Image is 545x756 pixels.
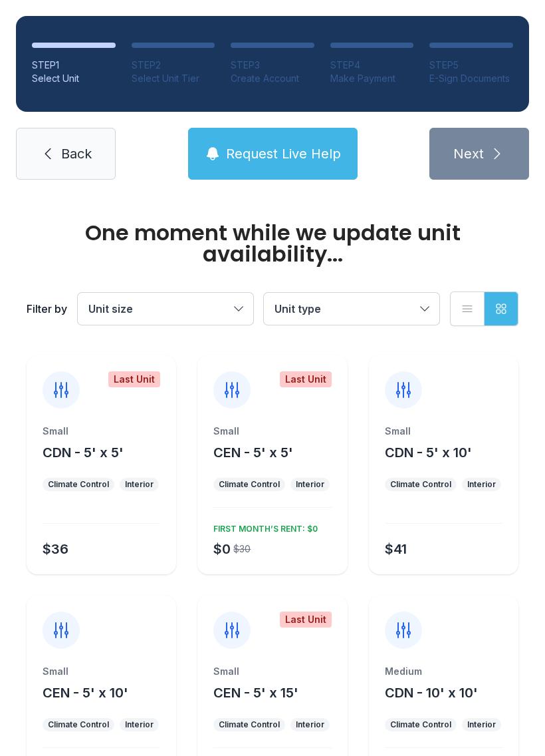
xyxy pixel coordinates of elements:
button: CDN - 5' x 5' [43,443,124,462]
span: CEN - 5' x 15' [213,685,298,701]
div: Interior [125,719,154,730]
div: Climate Control [219,479,280,490]
button: CEN - 5' x 10' [43,683,128,702]
div: Last Unit [280,371,332,387]
div: Small [213,665,331,678]
div: Climate Control [48,479,109,490]
div: Select Unit [32,72,116,85]
div: Make Payment [330,72,414,85]
div: $30 [233,542,251,556]
div: Climate Control [390,479,451,490]
div: Climate Control [48,719,109,730]
button: CEN - 5' x 5' [213,443,293,462]
div: Small [43,425,160,438]
div: FIRST MONTH’S RENT: $0 [208,518,318,534]
div: Interior [296,719,324,730]
button: CEN - 5' x 15' [213,683,298,702]
div: Climate Control [219,719,280,730]
div: Small [213,425,331,438]
button: CDN - 5' x 10' [385,443,472,462]
div: $0 [213,540,231,558]
div: Last Unit [280,612,332,628]
span: Unit type [274,302,321,315]
div: One moment while we update unit availability... [27,222,518,265]
div: $41 [385,540,407,558]
button: CDN - 10' x 10' [385,683,478,702]
div: Interior [296,479,324,490]
div: Last Unit [108,371,160,387]
div: STEP 1 [32,59,116,72]
div: STEP 4 [330,59,414,72]
button: Unit type [264,293,439,325]
div: STEP 5 [429,59,513,72]
span: Request Live Help [226,144,341,163]
span: CDN - 10' x 10' [385,685,478,701]
div: Medium [385,665,502,678]
span: Back [61,144,92,163]
span: CEN - 5' x 5' [213,445,293,461]
div: Create Account [231,72,314,85]
div: Select Unit Tier [132,72,215,85]
div: E-Sign Documents [429,72,513,85]
span: Next [453,144,484,163]
div: STEP 2 [132,59,215,72]
span: CEN - 5' x 10' [43,685,128,701]
div: STEP 3 [231,59,314,72]
div: Filter by [27,301,67,317]
span: CDN - 5' x 5' [43,445,124,461]
button: Unit size [78,293,253,325]
span: CDN - 5' x 10' [385,445,472,461]
div: Small [385,425,502,438]
span: Unit size [88,302,133,315]
div: Interior [467,719,496,730]
div: Interior [467,479,496,490]
div: $36 [43,540,68,558]
div: Interior [125,479,154,490]
div: Small [43,665,160,678]
div: Climate Control [390,719,451,730]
